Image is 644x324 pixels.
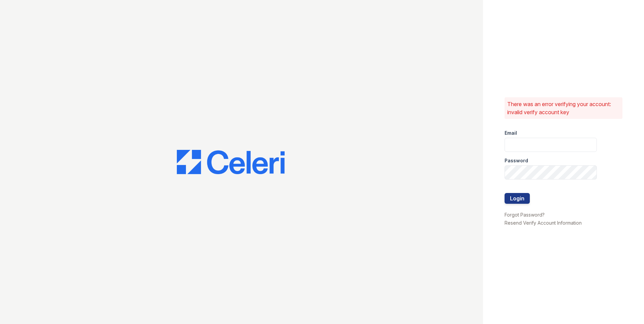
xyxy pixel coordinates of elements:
[505,130,517,136] label: Email
[505,220,582,226] a: Resend Verify Account Information
[505,193,530,204] button: Login
[505,212,545,218] a: Forgot Password?
[507,100,620,116] p: There was an error verifying your account: invalid verify account key
[177,150,285,174] img: CE_Logo_Blue-a8612792a0a2168367f1c8372b55b34899dd931a85d93a1a3d3e32e68fde9ad4.png
[505,157,528,164] label: Password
